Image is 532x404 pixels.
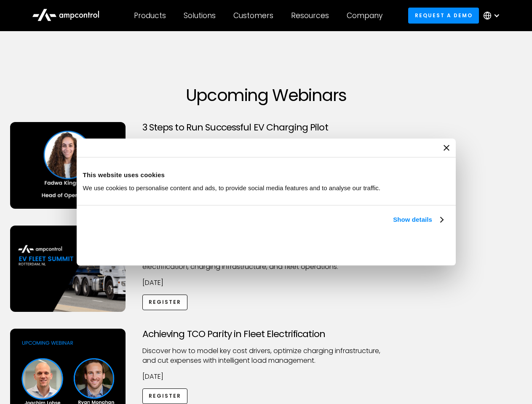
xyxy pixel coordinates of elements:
[347,11,382,20] div: Company
[408,8,479,23] a: Request a demo
[291,11,329,20] div: Resources
[184,11,216,20] div: Solutions
[142,329,390,340] h3: Achieving TCO Parity in Fleet Electrification
[134,11,166,20] div: Products
[233,11,273,20] div: Customers
[83,184,381,191] span: We use cookies to personalise content and ads, to provide social media features and to analyse ou...
[142,295,188,310] a: Register
[142,346,390,365] p: Discover how to model key cost drivers, optimize charging infrastructure, and cut expenses with i...
[444,145,449,151] button: Close banner
[142,372,390,381] p: [DATE]
[10,85,522,105] h1: Upcoming Webinars
[325,234,446,259] button: Okay
[142,278,390,287] p: [DATE]
[83,170,449,180] div: This website uses cookies
[142,388,188,404] a: Register
[393,215,443,225] a: Show details
[142,122,390,133] h3: 3 Steps to Run Successful EV Charging Pilot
